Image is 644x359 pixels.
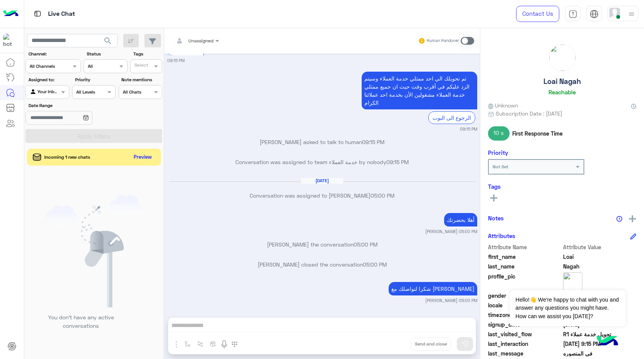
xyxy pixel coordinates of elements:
[425,228,477,235] small: [PERSON_NAME] 05:00 PM
[42,313,120,330] p: You don’t have any active conversations
[167,57,184,64] small: 09:15 PM
[362,72,477,109] p: 8/10/2025, 9:15 PM
[488,340,562,348] span: last_interaction
[411,337,451,351] button: Send and close
[488,232,515,239] h6: Attributes
[488,215,504,221] h6: Notes
[510,290,626,326] span: Hello!👋 We're happy to chat with you and answer any questions you might have. How can we assist y...
[167,260,477,268] p: [PERSON_NAME] closed the conversation
[121,76,161,83] label: Note mentions
[133,62,148,70] div: Select
[563,272,582,292] img: picture
[516,6,559,22] a: Contact Us
[627,9,636,19] img: profile
[99,34,117,50] button: search
[488,126,510,140] span: 10 s
[167,240,477,248] p: [PERSON_NAME] the conversation
[29,102,115,109] label: Date Range
[460,126,477,132] small: 09:15 PM
[425,297,477,304] small: [PERSON_NAME] 05:00 PM
[563,243,637,251] span: Attribute Value
[133,50,161,57] label: Tags
[488,149,508,156] h6: Priority
[188,38,213,44] span: Unassigned
[563,340,637,348] span: 2025-10-08T18:15:50.278Z
[29,50,80,57] label: Channel:
[496,109,562,117] span: Subscription Date : [DATE]
[362,139,384,145] span: 09:15 PM
[167,158,477,166] p: Conversation was assigned to team خدمة العملاء by nobody
[488,292,562,300] span: gender
[563,262,637,270] span: Nagah
[569,10,577,18] img: tab
[548,89,576,96] h6: Reachable
[488,349,562,357] span: last_message
[488,320,562,329] span: signup_date
[616,216,622,222] img: notes
[3,6,18,22] img: Logo
[563,330,637,338] span: تحويل خدمة عملاء R1
[427,38,459,44] small: Human Handover
[87,50,126,57] label: Status
[488,330,562,338] span: last_visited_flow
[371,192,394,199] span: 05:00 PM
[543,77,581,86] h5: Loai Nagah
[44,154,90,161] span: Incoming 1 new chats
[629,215,636,222] img: add
[563,253,637,261] span: Loai
[167,138,477,146] p: [PERSON_NAME] asked to talk to human
[488,253,562,261] span: first_name
[488,101,518,109] span: Unknown
[48,9,75,19] p: Live Chat
[609,8,620,18] img: userImage
[75,76,115,83] label: Priority
[444,213,477,226] p: 10/10/2025, 5:00 PM
[3,34,17,47] img: 322208621163248
[565,6,580,22] a: tab
[488,183,636,190] h6: Tags
[354,241,377,248] span: 05:00 PM
[33,9,42,18] img: tab
[488,243,562,251] span: Attribute Name
[301,178,343,183] h6: [DATE]
[594,328,621,355] img: hulul-logo.png
[488,272,562,290] span: profile_pic
[512,129,563,138] span: First Response Time
[488,301,562,309] span: locale
[428,111,475,124] div: الرجوع الى البوت
[563,349,637,357] span: في المنصوره
[549,45,575,71] img: picture
[488,262,562,270] span: last_name
[386,159,409,165] span: 09:15 PM
[590,10,599,18] img: tab
[389,282,477,295] p: 10/10/2025, 5:00 PM
[363,261,387,268] span: 05:00 PM
[103,36,112,45] span: search
[167,191,477,200] p: Conversation was assigned to [PERSON_NAME]
[45,195,143,307] img: empty users
[25,129,162,143] button: Apply Filters
[488,311,562,319] span: timezone
[29,76,68,83] label: Assigned to:
[131,152,155,163] button: Preview
[493,164,508,169] b: Not Set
